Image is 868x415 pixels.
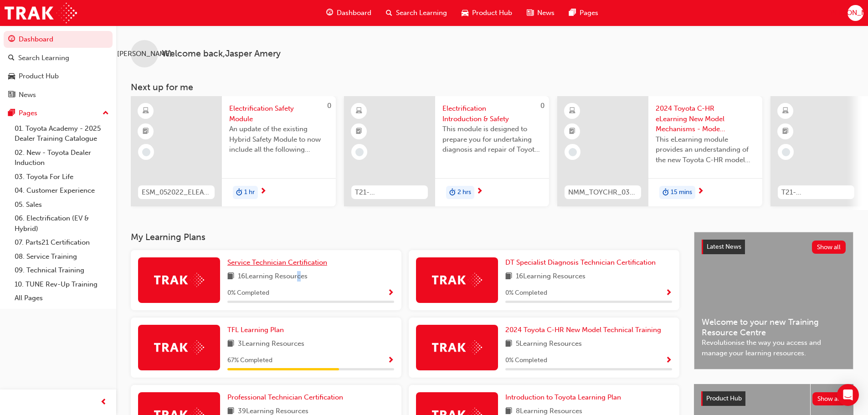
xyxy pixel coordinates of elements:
[18,53,69,63] div: Search Learning
[227,288,269,298] span: 0 % Completed
[569,105,575,117] span: learningResourceType_ELEARNING-icon
[19,90,36,100] div: News
[131,96,336,206] a: 0ESM_052022_ELEARNElectrification Safety ModuleAn update of the existing Hybrid Safety Module to ...
[355,187,424,198] span: T21-FOD_HVIS_PREREQ
[11,211,113,236] a: 06. Electrification (EV & Hybrid)
[260,188,267,196] span: next-icon
[11,122,113,146] a: 01. Toyota Academy - 2025 Dealer Training Catalogue
[697,188,704,196] span: next-icon
[4,29,113,105] button: DashboardSearch LearningProduct HubNews
[8,72,15,81] span: car-icon
[117,49,172,59] span: [PERSON_NAME]
[569,7,576,19] span: pages-icon
[781,187,851,198] span: T21-PTFOR_PRE_READ
[4,31,113,48] a: Dashboard
[387,287,394,299] button: Show Progress
[229,103,329,124] span: Electrification Safety Module
[227,338,234,350] span: book-icon
[656,134,755,165] span: This eLearning module provides an understanding of the new Toyota C-HR model line-up and their Ka...
[142,187,211,198] span: ESM_052022_ELEARN
[665,355,672,366] button: Show Progress
[11,170,113,184] a: 03. Toyota For Life
[537,8,555,18] span: News
[4,68,113,85] a: Product Hub
[387,357,394,365] span: Show Progress
[319,4,379,22] a: guage-iconDashboard
[236,187,242,199] span: duration-icon
[227,326,284,334] span: TFL Learning Plan
[396,8,447,18] span: Search Learning
[344,96,549,206] a: 0T21-FOD_HVIS_PREREQElectrification Introduction & SafetyThis module is designed to prepare you f...
[847,5,863,21] button: [PERSON_NAME]
[706,395,742,402] span: Product Hub
[505,393,621,401] span: Introduction to Toyota Learning Plan
[227,392,347,403] a: Professional Technician Certification
[527,7,534,19] span: news-icon
[8,54,15,62] span: search-icon
[227,393,343,401] span: Professional Technician Certification
[8,109,15,118] span: pages-icon
[812,241,846,254] button: Show all
[671,187,692,198] span: 15 mins
[11,277,113,292] a: 10. TUNE Rev-Up Training
[142,148,150,156] span: learningRecordVerb_NONE-icon
[11,291,113,305] a: All Pages
[432,273,482,287] img: Trak
[356,105,362,117] span: learningResourceType_ELEARNING-icon
[143,126,149,138] span: booktick-icon
[656,103,755,134] span: 2024 Toyota C-HR eLearning New Model Mechanisms - Model Outline (Module 1)
[227,325,288,335] a: TFL Learning Plan
[782,148,790,156] span: learningRecordVerb_NONE-icon
[227,257,331,268] a: Service Technician Certification
[540,102,544,110] span: 0
[11,263,113,277] a: 09. Technical Training
[449,187,456,199] span: duration-icon
[227,355,272,366] span: 67 % Completed
[516,271,586,282] span: 16 Learning Resources
[154,273,204,287] img: Trak
[154,340,204,354] img: Trak
[694,232,853,369] a: Latest NewsShow allWelcome to your new Training Resource CentreRevolutionise the way you access a...
[562,4,606,22] a: pages-iconPages
[229,124,329,155] span: An update of the existing Hybrid Safety Module to now include all the following electrification v...
[238,338,304,350] span: 3 Learning Resources
[580,8,598,18] span: Pages
[505,326,661,334] span: 2024 Toyota C-HR New Model Technical Training
[454,4,519,22] a: car-iconProduct Hub
[702,240,846,254] a: Latest NewsShow all
[4,50,113,67] a: Search Learning
[5,3,77,23] img: Trak
[505,392,625,403] a: Introduction to Toyota Learning Plan
[519,4,562,22] a: news-iconNews
[227,271,234,282] span: book-icon
[238,271,308,282] span: 16 Learning Resources
[505,288,547,298] span: 0 % Completed
[837,384,859,406] div: Open Intercom Messenger
[244,187,255,198] span: 1 hr
[4,105,113,122] button: Pages
[11,236,113,250] a: 07. Parts21 Certification
[387,355,394,366] button: Show Progress
[462,7,468,19] span: car-icon
[103,108,109,119] span: up-icon
[387,289,394,297] span: Show Progress
[665,287,672,299] button: Show Progress
[505,325,665,335] a: 2024 Toyota C-HR New Model Technical Training
[356,126,362,138] span: booktick-icon
[379,4,454,22] a: search-iconSearch Learning
[568,187,637,198] span: NMM_TOYCHR_032024_MODULE_1
[442,124,542,155] span: This module is designed to prepare you for undertaking diagnosis and repair of Toyota & Lexus Ele...
[457,187,471,198] span: 2 hrs
[665,289,672,297] span: Show Progress
[702,338,846,358] span: Revolutionise the way you access and manage your learning resources.
[11,198,113,212] a: 05. Sales
[516,338,582,350] span: 5 Learning Resources
[386,7,392,19] span: search-icon
[19,71,59,82] div: Product Hub
[100,397,107,408] span: prev-icon
[326,7,333,19] span: guage-icon
[8,36,15,44] span: guage-icon
[8,91,15,99] span: news-icon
